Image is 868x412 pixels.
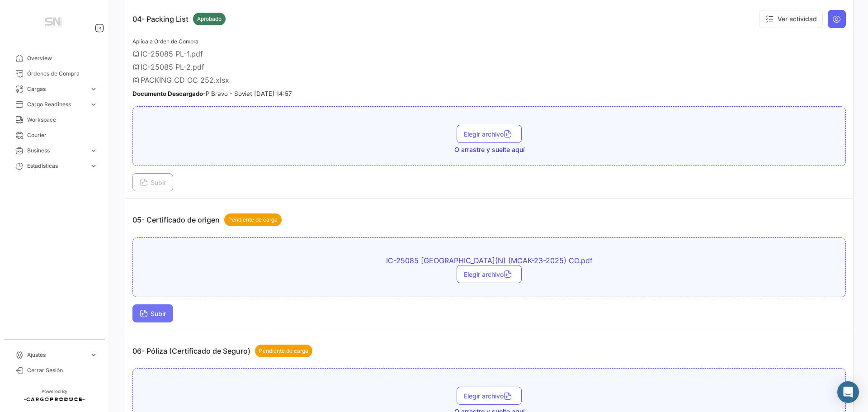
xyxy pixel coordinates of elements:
[259,347,308,355] span: Pendiente de carga
[132,173,173,191] button: Subir
[7,128,101,143] a: Courier
[837,381,859,403] div: Abrir Intercom Messenger
[27,147,86,155] span: Business
[27,351,86,359] span: Ajustes
[464,392,514,400] span: Elegir archivo
[27,54,98,62] span: Overview
[454,145,524,154] span: O arrastre y suelte aquí
[27,131,98,139] span: Courier
[132,90,292,97] small: - P Bravo - Soviet [DATE] 14:57
[140,310,166,317] span: Subir
[141,76,229,85] span: PACKING CD OC 252.xlsx
[27,116,98,124] span: Workspace
[90,100,98,109] span: expand_more
[457,265,522,283] button: Elegir archivo
[7,112,101,128] a: Workspace
[132,213,282,226] p: 05- Certificado de origen
[464,270,514,278] span: Elegir archivo
[7,66,101,81] a: Órdenes de Compra
[457,125,522,143] button: Elegir archivo
[228,216,278,224] span: Pendiente de carga
[132,345,312,357] p: 06- Póliza (Certificado de Seguro)
[90,85,98,93] span: expand_more
[90,162,98,170] span: expand_more
[132,90,203,97] b: Documento Descargado
[90,147,98,155] span: expand_more
[331,256,647,265] span: IC-25085 [GEOGRAPHIC_DATA](N) (MCAK-23-2025) CO.pdf
[141,62,204,71] span: IC-25085 PL-2.pdf
[132,38,198,45] span: Aplica a Orden de Compra
[132,13,226,25] p: 04- Packing List
[27,85,86,93] span: Cargas
[27,70,98,78] span: Órdenes de Compra
[7,51,101,66] a: Overview
[27,162,86,170] span: Estadísticas
[32,11,77,36] img: Manufactura+Logo.png
[132,304,173,322] button: Subir
[457,387,522,405] button: Elegir archivo
[759,10,823,28] button: Ver actividad
[27,100,86,109] span: Cargo Readiness
[464,130,514,138] span: Elegir archivo
[197,15,222,23] span: Aprobado
[27,366,98,374] span: Cerrar Sesión
[140,179,166,186] span: Subir
[141,49,203,58] span: IC-25085 PL-1.pdf
[90,351,98,359] span: expand_more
